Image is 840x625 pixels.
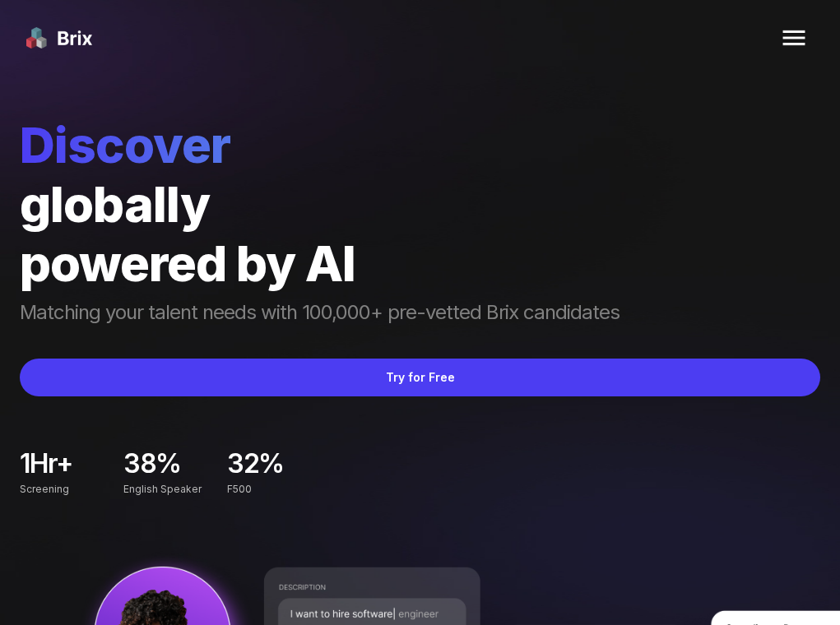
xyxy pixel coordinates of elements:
[20,234,355,293] span: powered by AI
[20,359,820,396] button: Try for Free
[20,449,30,477] span: 1
[227,480,318,498] div: F500
[227,449,258,477] span: 32
[258,451,318,479] span: %
[20,293,820,326] span: Matching your talent needs with 100,000+ pre-vetted Brix candidates
[20,115,820,174] span: Discover
[20,174,820,234] div: globally
[30,451,110,479] span: hr+
[123,480,214,498] div: English Speaker
[123,449,155,477] span: 38
[20,480,110,516] div: Screening duration
[155,451,214,479] span: %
